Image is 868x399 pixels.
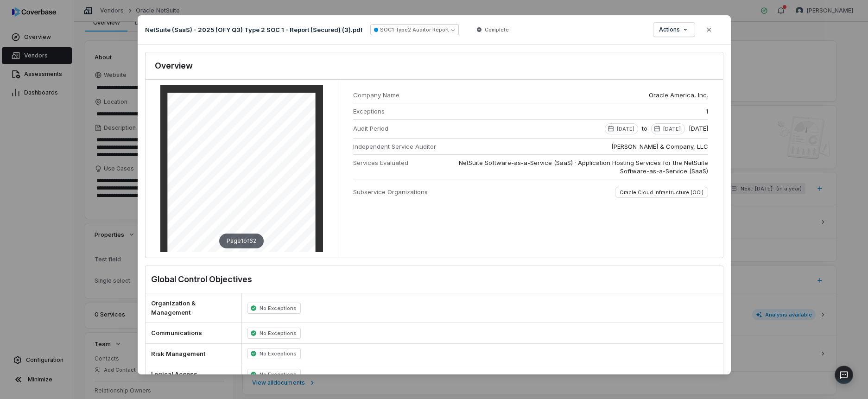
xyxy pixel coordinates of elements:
[219,234,264,248] div: Page 1 of 62
[146,323,242,343] div: Communications
[663,125,681,133] p: [DATE]
[247,303,300,314] span: No Exceptions
[649,91,708,99] span: Oracle America, Inc.
[353,142,436,151] span: Independent Service Auditor
[353,188,428,196] span: Subservice Organizations
[485,26,509,33] span: Complete
[146,364,242,385] div: Logical Access
[151,273,252,285] h3: Global Control Objectives
[353,158,408,167] span: Services Evaluated
[659,26,680,33] span: Actions
[353,107,385,115] span: Exceptions
[155,60,193,72] h3: Overview
[689,124,708,134] span: [DATE]
[611,142,708,151] span: [PERSON_NAME] & Company, LLC
[653,23,695,37] button: Actions
[247,369,300,380] span: No Exceptions
[247,328,300,339] span: No Exceptions
[146,344,242,364] div: Risk Management
[353,124,388,133] span: Audit Period
[617,125,634,133] p: [DATE]
[370,24,459,35] button: SOC1 Type2 Auditor Report
[353,91,436,99] span: Company Name
[247,348,300,359] span: No Exceptions
[447,158,708,175] span: NetSuite Software-as-a-Service (SaaS) · Application Hosting Services for the NetSuite Software-as...
[642,124,647,134] span: to
[146,293,242,323] div: Organization & Management
[620,189,703,196] p: Oracle Cloud Infrastructure (OCI)
[145,25,363,34] p: NetSuite (SaaS) - 2025 (OFY Q3) Type 2 SOC 1 - Report (Secured) (3).pdf
[706,107,708,115] span: 1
